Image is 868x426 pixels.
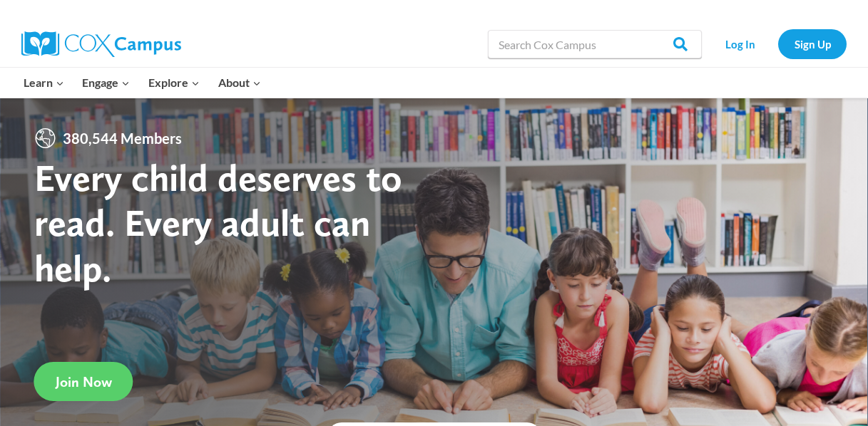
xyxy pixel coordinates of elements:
[21,31,181,57] img: Cox Campus
[709,29,771,58] a: Log In
[24,73,64,92] span: Learn
[82,73,130,92] span: Engage
[57,127,188,150] span: 380,544 Members
[34,154,402,290] strong: Every child deserves to read. Every adult can help.
[34,362,133,401] a: Join Now
[14,68,270,98] nav: Primary Navigation
[56,373,112,390] span: Join Now
[218,73,261,92] span: About
[148,73,200,92] span: Explore
[488,30,702,58] input: Search Cox Campus
[778,29,847,58] a: Sign Up
[709,29,847,58] nav: Secondary Navigation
